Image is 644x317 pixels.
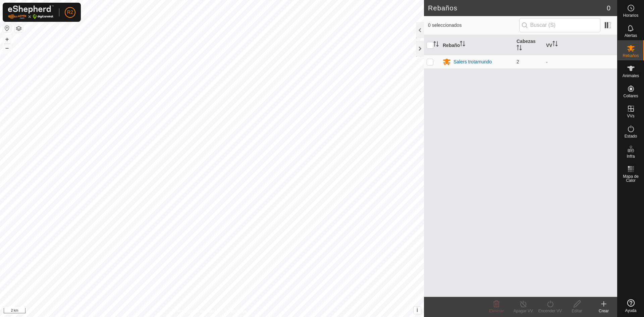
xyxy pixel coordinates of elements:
[623,13,638,18] font: Horarios
[177,309,216,314] font: Política de Privacidad
[443,42,460,48] font: Rebaño
[618,297,644,315] a: Ayuda
[519,18,600,32] input: Buscar (S)
[623,174,639,183] font: Mapa de Calor
[67,9,73,15] font: R2
[428,4,458,12] font: Rebaños
[15,24,23,33] button: Capas del Mapa
[224,309,247,314] font: Contáctenos
[538,309,562,313] font: Encender VV
[489,309,503,313] font: Eliminar
[625,308,637,313] font: Ayuda
[5,44,9,51] font: –
[417,307,418,313] font: i
[514,309,533,313] font: Apagar VV
[453,59,492,64] font: Salers trotamundo
[414,307,421,314] button: i
[623,94,638,98] font: Collares
[517,46,522,51] p-sorticon: Activar para ordenar
[517,39,536,44] font: Cabezas
[599,309,609,313] font: Crear
[177,308,216,314] a: Política de Privacidad
[627,114,634,118] font: VVs
[517,59,519,64] font: 2
[433,42,439,48] p-sorticon: Activar para ordenar
[627,154,635,159] font: Infra
[623,53,639,58] font: Rebaños
[625,33,637,38] font: Alertas
[3,35,11,43] button: +
[623,73,639,78] font: Animales
[460,42,465,47] p-sorticon: Activar para ordenar
[3,44,11,52] button: –
[224,308,247,314] a: Contáctenos
[428,22,462,28] font: 0 seleccionados
[625,134,637,139] font: Estado
[8,5,54,19] img: Logotipo de Gallagher
[546,59,548,65] font: -
[3,24,11,32] button: Restablecer Mapa
[5,36,9,43] font: +
[607,4,610,12] font: 0
[552,42,558,47] p-sorticon: Activar para ordenar
[546,42,552,48] font: VV
[572,309,582,313] font: Editar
